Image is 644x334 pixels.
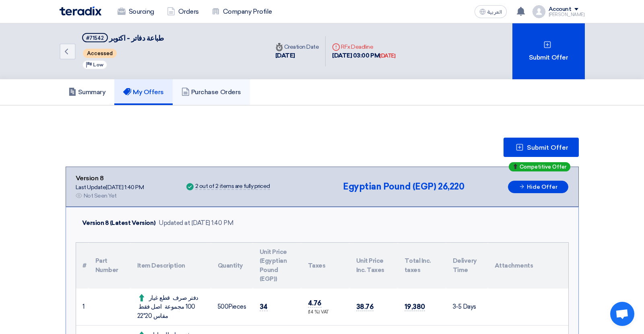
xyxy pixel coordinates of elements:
[131,243,211,289] th: Item Description
[84,192,117,200] div: Not Seen Yet
[504,138,579,157] button: Submit Offer
[82,219,156,228] div: Version 8 (Latest Version)
[308,309,343,316] div: (14 %) VAT
[508,181,568,193] button: Hide Offer
[488,243,568,289] th: Attachments
[405,303,425,311] span: 19,380
[76,243,89,289] th: #
[76,173,144,183] div: Version 8
[350,243,398,289] th: Unit Price Inc. Taxes
[205,3,279,21] a: Company Profile
[123,88,164,96] h5: My Offers
[332,43,395,51] div: RFx Deadline
[533,5,545,18] img: profile_test.png
[111,3,161,21] a: Sourcing
[114,79,173,105] a: My Offers
[398,243,446,289] th: Total Inc. taxes
[211,243,253,289] th: Quantity
[446,243,488,289] th: Delivery Time
[89,243,131,289] th: Part Number
[380,52,395,60] div: [DATE]
[76,289,89,326] td: 1
[159,219,233,228] div: Updated at [DATE] 1:40 PM
[60,6,101,16] img: Teradix logo
[487,9,502,15] span: العربية
[86,35,104,41] div: #71542
[195,183,270,190] div: 2 out of 2 items are fully priced
[520,164,566,169] span: Competitive Offer
[475,5,507,18] button: العربية
[275,51,319,60] div: [DATE]
[82,33,164,43] h5: طباعة دفاتر - اكتوبر
[438,181,464,192] span: 26,220
[137,293,205,321] div: دفتر صرف قطع غيار 100 مجموعة اصل فقط مقاس 20*22
[93,62,103,68] span: Low
[343,181,436,192] span: Egyptian Pound (EGP)
[356,303,374,311] span: 38.76
[549,12,585,17] div: [PERSON_NAME]
[211,289,253,326] td: Pieces
[446,289,488,326] td: 3-5 Days
[182,88,241,96] h5: Purchase Orders
[301,243,350,289] th: Taxes
[512,23,585,79] div: Submit Offer
[610,302,634,326] div: Open chat
[308,299,322,307] span: 4.76
[60,79,115,105] a: Summary
[161,3,205,21] a: Orders
[549,6,572,13] div: Account
[109,34,163,43] span: طباعة دفاتر - اكتوبر
[260,303,268,311] span: 34
[275,43,319,51] div: Creation Date
[173,79,250,105] a: Purchase Orders
[76,183,144,192] div: Last Update [DATE] 1:40 PM
[332,51,395,60] div: [DATE] 03:00 PM
[68,88,106,96] h5: Summary
[83,49,117,58] span: Accessed
[218,303,229,310] span: 500
[253,243,301,289] th: Unit Price (Egyptian Pound (EGP))
[527,144,568,151] span: Submit Offer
